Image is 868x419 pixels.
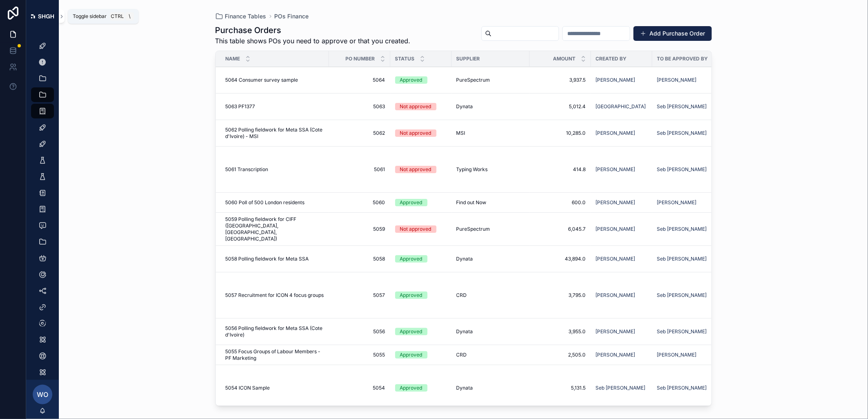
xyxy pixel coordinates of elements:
a: [PERSON_NAME] [596,130,647,136]
span: This table shows POs you need to approve or that you created. [215,36,411,46]
a: CRD [456,292,525,299]
span: 5057 [334,292,385,299]
a: Not approved [395,166,447,173]
span: Typing Works [456,166,488,173]
a: [PERSON_NAME] [596,352,647,358]
a: Seb [PERSON_NAME] [657,385,709,391]
a: 5054 ICON Sample [226,385,324,391]
a: 3,937.5 [535,77,586,83]
a: [PERSON_NAME] [596,328,635,335]
a: Dynata [456,256,525,262]
a: Finance Tables [215,12,266,20]
a: Approved [395,199,447,206]
a: Dynata [456,385,525,391]
span: 5057 Recruitment for ICON 4 focus groups [226,292,324,299]
a: Seb [PERSON_NAME] [657,103,707,110]
a: Seb [PERSON_NAME] [657,256,707,262]
a: [PERSON_NAME] [596,256,635,262]
span: 5061 Transcription [226,166,268,173]
span: Status [395,56,415,62]
span: 5060 [334,199,385,206]
a: 5055 Focus Groups of Labour Members - PF Marketing [226,348,324,361]
div: Not approved [400,103,432,110]
a: Not approved [395,103,447,110]
a: 5062 Polling fieldwork for Meta SSA (Cote d'Ivoire) - MSI [226,127,324,140]
a: [PERSON_NAME] [596,292,647,299]
span: Find out Now [456,199,487,206]
a: Not approved [395,225,447,233]
span: 5054 ICON Sample [226,385,270,391]
a: Seb [PERSON_NAME] [657,166,709,173]
span: 5,131.5 [535,385,586,391]
a: Seb [PERSON_NAME] [657,256,709,262]
a: Seb [PERSON_NAME] [657,385,707,391]
h1: Purchase Orders [215,25,411,36]
a: Seb [PERSON_NAME] [596,385,647,391]
a: Not approved [395,129,447,137]
a: Add Purchase Order [633,26,712,41]
a: 5063 [334,103,385,110]
span: PO Number [346,56,375,62]
span: Seb [PERSON_NAME] [657,328,707,335]
a: [PERSON_NAME] [596,130,635,136]
a: 5058 Polling fieldwork for Meta SSA [226,256,324,262]
span: Ctrl [110,12,125,20]
a: [PERSON_NAME] [657,352,697,358]
a: POs Finance [275,12,309,20]
a: PureSpectrum [456,77,525,83]
a: Approved [395,384,447,392]
a: [PERSON_NAME] [596,77,647,83]
a: Seb [PERSON_NAME] [657,328,709,335]
span: 5064 [334,77,385,83]
span: Seb [PERSON_NAME] [657,130,707,136]
a: 5059 Polling fieldwork for CIFF ([GEOGRAPHIC_DATA], [GEOGRAPHIC_DATA], [GEOGRAPHIC_DATA]) [226,216,324,242]
a: 5063 PF1377 [226,103,324,110]
span: PureSpectrum [456,77,490,83]
img: App logo [31,14,54,18]
div: Approved [400,292,423,299]
span: 5064 Consumer survey sample [226,77,298,83]
a: Approved [395,292,447,299]
span: Seb [PERSON_NAME] [657,226,707,232]
div: Not approved [400,129,432,137]
div: Approved [400,255,423,263]
a: [PERSON_NAME] [596,77,635,83]
a: [PERSON_NAME] [657,352,709,358]
span: Amount [553,56,576,62]
a: 6,045.7 [535,226,586,232]
a: 5059 [334,226,385,232]
span: 3,795.0 [535,292,586,299]
a: [GEOGRAPHIC_DATA] [596,103,647,110]
a: [PERSON_NAME] [596,199,635,206]
a: Seb [PERSON_NAME] [657,226,709,232]
span: [PERSON_NAME] [596,226,635,232]
span: 5060 Poll of 500 London residents [226,199,305,206]
a: 10,285.0 [535,130,586,136]
a: 43,894.0 [535,256,586,262]
span: 5058 Polling fieldwork for Meta SSA [226,256,309,262]
span: [PERSON_NAME] [596,352,635,358]
a: Seb [PERSON_NAME] [657,103,709,110]
a: CRD [456,352,525,358]
a: [PERSON_NAME] [596,292,635,299]
a: 5,012.4 [535,103,586,110]
a: 5054 [334,385,385,391]
a: Find out Now [456,199,525,206]
span: [PERSON_NAME] [596,166,635,173]
a: [PERSON_NAME] [657,77,697,83]
span: To be Approved By [657,56,708,62]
